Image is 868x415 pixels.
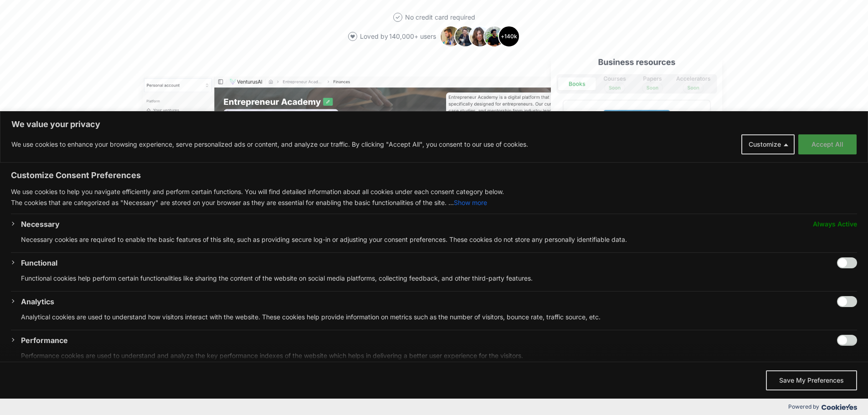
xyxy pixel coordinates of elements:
p: The cookies that are categorized as "Necessary" are stored on your browser as they are essential ... [11,197,857,208]
button: Necessary [21,219,60,230]
img: Cookieyes logo [822,404,857,410]
button: Customize [741,134,795,154]
p: We value your privacy [11,119,857,130]
span: Customize Consent Preferences [11,170,141,181]
img: Avatar 3 [469,26,491,47]
input: Enable Functional [837,257,857,268]
button: Save My Preferences [766,370,857,390]
button: Functional [21,257,57,268]
input: Enable Analytics [837,296,857,307]
input: Enable Performance [837,335,857,346]
p: We use cookies to help you navigate efficiently and perform certain functions. You will find deta... [11,186,857,197]
p: We use cookies to enhance your browsing experience, serve personalized ads or content, and analyz... [11,139,528,150]
span: Always Active [813,219,857,230]
button: Analytics [21,296,54,307]
p: Necessary cookies are required to enable the basic features of this site, such as providing secur... [21,234,857,245]
button: Accept All [798,134,857,154]
img: Avatar 2 [454,26,476,47]
img: Avatar 4 [483,26,505,47]
img: Avatar 1 [440,26,462,47]
button: Show more [454,197,487,208]
button: Performance [21,335,68,346]
p: Functional cookies help perform certain functionalities like sharing the content of the website o... [21,273,857,284]
p: Analytical cookies are used to understand how visitors interact with the website. These cookies h... [21,312,857,323]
